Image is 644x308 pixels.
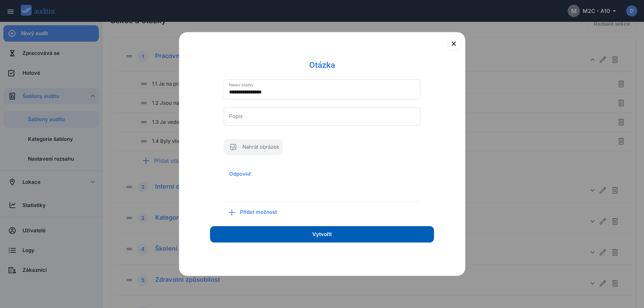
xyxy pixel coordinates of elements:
button: Přidat možnost [224,204,282,221]
div: Otázka [304,54,341,71]
button: Vytvořit [210,226,434,243]
textarea: Popis [229,111,415,122]
h2: Odpověď [224,163,421,185]
span: Vytvořit [312,231,332,238]
span: Nahrát obrázek [242,143,279,153]
span: Přidat možnost [240,208,282,216]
